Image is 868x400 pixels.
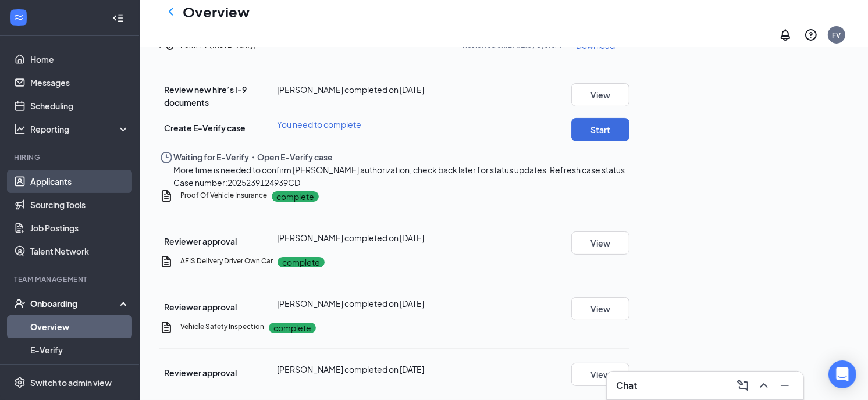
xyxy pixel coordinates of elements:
[173,177,300,188] span: Case number: 2025239124939CD
[159,189,173,203] svg: CustomFormIcon
[30,376,112,388] div: Switch to admin view
[112,12,124,23] svg: Collapse
[755,376,773,395] button: ChevronUp
[30,338,130,362] a: E-Verify
[164,123,246,133] span: Create E-Verify case
[30,71,130,94] a: Messages
[550,165,625,175] span: Refresh case status
[164,302,237,312] span: Reviewer approval
[183,2,250,22] h1: Overview
[180,256,273,266] h5: AFIS Delivery Driver Own Car
[14,274,127,284] div: Team Management
[571,118,629,141] button: Start
[164,236,237,247] span: Reviewer approval
[757,378,771,392] svg: ChevronUp
[30,48,130,71] a: Home
[30,362,130,385] a: Onboarding Documents
[277,233,424,243] span: [PERSON_NAME] completed on [DATE]
[571,363,629,386] button: View
[30,94,130,117] a: Scheduling
[159,151,173,165] svg: Clock
[180,190,267,201] h5: Proof Of Vehicle Insurance
[30,123,130,135] div: Reporting
[778,378,792,392] svg: Minimize
[277,84,424,95] span: [PERSON_NAME] completed on [DATE]
[173,152,333,162] span: Waiting for E-Verify・Open E-Verify case
[159,320,173,334] svg: CustomFormIcon
[571,297,629,320] button: View
[30,170,130,193] a: Applicants
[159,255,173,269] svg: CustomFormIcon
[30,193,130,216] a: Sourcing Tools
[14,152,127,162] div: Hiring
[833,30,841,40] div: FV
[30,216,130,240] a: Job Postings
[164,5,178,19] svg: ChevronLeft
[736,378,750,392] svg: ComposeMessage
[30,315,130,338] a: Overview
[164,367,237,378] span: Reviewer approval
[278,257,325,267] p: complete
[30,298,120,309] div: Onboarding
[277,364,424,374] span: [PERSON_NAME] completed on [DATE]
[164,84,247,108] span: Review new hire’s I-9 documents
[14,298,26,309] svg: UserCheck
[180,322,264,332] h5: Vehicle Safety Inspection
[277,119,361,130] span: You need to complete
[778,28,792,42] svg: Notifications
[269,323,316,333] p: complete
[571,231,629,255] button: View
[775,376,794,395] button: Minimize
[30,240,130,263] a: Talent Network
[173,165,625,175] span: More time is needed to confirm [PERSON_NAME] authorization, check back later for status updates.
[13,12,24,23] svg: WorkstreamLogo
[272,191,319,202] p: complete
[616,379,637,392] h3: Chat
[277,298,424,309] span: [PERSON_NAME] completed on [DATE]
[14,123,26,135] svg: Analysis
[828,360,856,388] div: Open Intercom Messenger
[804,28,818,42] svg: QuestionInfo
[734,376,752,395] button: ComposeMessage
[571,83,629,106] button: View
[14,376,26,388] svg: Settings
